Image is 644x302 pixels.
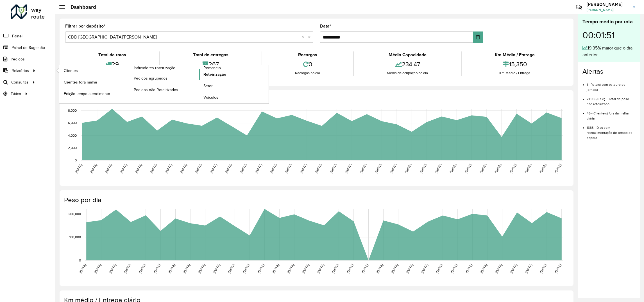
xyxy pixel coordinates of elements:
div: Média de ocupação no dia [355,70,460,76]
a: Pedidos não Roteirizados [129,84,199,95]
span: Relatórios [12,68,29,74]
span: Edição tempo atendimento [64,91,110,97]
text: [DATE] [104,163,112,174]
span: Clientes [64,68,78,74]
text: [DATE] [314,163,322,174]
text: [DATE] [450,263,458,274]
div: Tempo médio por rota [582,18,635,26]
span: [PERSON_NAME] [586,7,629,12]
text: [DATE] [420,263,428,274]
span: Painel [12,33,22,39]
div: Total de entregas [161,51,260,58]
text: [DATE] [391,263,399,274]
a: Setor [199,80,269,92]
span: Indicadores roteirização [134,65,175,71]
text: [DATE] [554,163,562,174]
h4: Capacidade por dia [64,96,568,104]
li: 1683 - Dias sem retroalimentação de tempo de espera [587,121,635,140]
div: 19,35% maior que o dia anterior [582,45,635,58]
text: [DATE] [94,263,102,274]
text: 8,000 [68,109,77,112]
text: [DATE] [509,263,518,274]
text: 100,000 [69,235,81,239]
text: [DATE] [449,163,457,174]
div: Total de rotas [67,51,158,58]
button: Choose Date [473,31,483,43]
h4: Peso por dia [64,196,568,204]
div: Km Médio / Entrega [463,51,566,58]
text: [DATE] [168,263,176,274]
text: [DATE] [138,263,146,274]
text: 6,000 [68,121,77,125]
li: 21.985,07 kg - Total de peso não roteirizado [587,92,635,107]
div: Recargas no dia [264,70,352,76]
text: [DATE] [465,263,473,274]
span: Roteirização [203,71,226,77]
text: [DATE] [509,163,517,174]
span: Clear all [301,34,306,40]
div: Média Capacidade [355,51,460,58]
span: Pedidos não Roteirizados [134,87,178,93]
text: [DATE] [183,263,191,274]
text: 200,000 [68,212,81,216]
text: [DATE] [198,263,206,274]
text: [DATE] [301,263,310,274]
text: [DATE] [149,163,157,174]
text: [DATE] [346,263,354,274]
div: 267 [161,58,260,70]
text: [DATE] [254,163,262,174]
text: [DATE] [539,163,547,174]
text: [DATE] [329,163,337,174]
a: Pedidos agrupados [129,73,199,84]
span: Tático [11,91,21,97]
a: Indicadores roteirização [59,65,199,103]
text: [DATE] [134,163,142,174]
a: Roteirização [199,69,269,80]
text: [DATE] [287,263,295,274]
text: [DATE] [89,163,97,174]
text: [DATE] [74,163,83,174]
text: [DATE] [209,163,217,174]
div: 15,350 [463,58,566,70]
div: 0 [264,58,352,70]
text: [DATE] [464,163,472,174]
text: [DATE] [480,263,488,274]
text: [DATE] [284,163,292,174]
h2: Dashboard [65,4,96,10]
text: [DATE] [479,163,487,174]
text: [DATE] [376,263,384,274]
text: [DATE] [495,263,503,274]
span: Veículos [203,94,218,100]
text: [DATE] [539,263,547,274]
span: Pedidos agrupados [134,75,167,81]
text: [DATE] [257,263,265,274]
span: Setor [203,83,213,89]
text: [DATE] [389,163,397,174]
span: Consultas [11,79,28,85]
a: Romaneio [129,65,269,103]
text: [DATE] [224,163,232,174]
text: 0 [79,258,81,262]
text: [DATE] [331,263,339,274]
a: Veículos [199,92,269,103]
text: [DATE] [119,163,128,174]
text: [DATE] [361,263,369,274]
text: 2,000 [68,146,77,150]
a: Edição tempo atendimento [59,88,129,99]
label: Data [320,23,331,30]
span: Pedidos [11,56,25,62]
a: Clientes [59,65,129,76]
span: Painel de Sugestão [12,45,45,51]
div: Km Médio / Entrega [463,70,566,76]
text: [DATE] [242,263,250,274]
text: [DATE] [524,163,532,174]
text: [DATE] [272,263,280,274]
text: [DATE] [374,163,382,174]
text: [DATE] [153,263,161,274]
text: [DATE] [494,163,502,174]
div: 234,47 [355,58,460,70]
text: [DATE] [524,263,532,274]
text: 4,000 [68,134,77,137]
h3: [PERSON_NAME] [586,2,629,7]
text: [DATE] [269,163,277,174]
